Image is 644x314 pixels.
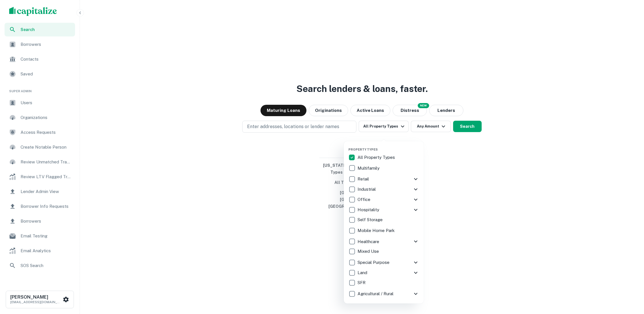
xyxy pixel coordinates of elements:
[348,184,419,194] div: Industrial
[358,186,377,193] p: Industrial
[348,257,419,268] div: Special Purpose
[358,176,370,182] p: Retail
[615,268,644,296] iframe: Chat Widget
[358,238,380,245] p: Healthcare
[348,268,419,278] div: Land
[358,259,391,266] p: Special Purpose
[358,279,367,286] p: SFR
[358,248,380,255] p: Mixed Use
[358,290,395,297] p: Agricultural / Rural
[358,154,396,161] p: All Property Types
[358,227,396,234] p: Mobile Home Park
[348,148,378,151] span: Property Types
[348,174,419,184] div: Retail
[358,216,384,223] p: Self Storage
[358,269,368,276] p: Land
[358,196,372,203] p: Office
[348,289,419,299] div: Agricultural / Rural
[358,206,380,213] p: Hospitality
[348,194,419,205] div: Office
[348,236,419,247] div: Healthcare
[348,205,419,215] div: Hospitality
[358,165,381,172] p: Multifamily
